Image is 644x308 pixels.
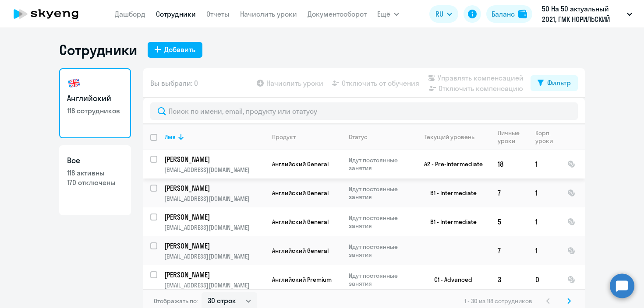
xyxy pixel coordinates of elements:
[409,150,491,178] td: A2 - Pre-Intermediate
[206,10,230,18] a: Отчеты
[272,160,329,168] span: Английский General
[67,178,123,187] p: 170 отключены
[531,75,578,91] button: Фильтр
[308,10,367,18] a: Документооборот
[164,241,263,251] p: [PERSON_NAME]
[164,252,265,260] p: [EMAIL_ADDRESS][DOMAIN_NAME]
[164,281,265,289] p: [EMAIL_ADDRESS][DOMAIN_NAME]
[164,154,265,164] a: [PERSON_NAME]
[164,44,195,55] div: Добавить
[518,10,527,18] img: balance
[164,241,265,251] a: [PERSON_NAME]
[547,77,571,88] div: Фильтр
[349,185,409,201] p: Идут постоянные занятия
[542,3,623,24] p: 50 На 50 актуальный 2021, ГМК НОРИЛЬСКИЙ НИКЕЛЬ, ПАО
[528,207,560,236] td: 1
[528,150,560,178] td: 1
[416,133,490,141] div: Текущий уровень
[164,270,265,280] a: [PERSON_NAME]
[425,133,474,141] div: Текущий уровень
[429,5,458,23] button: RU
[272,247,329,255] span: Английский General
[435,9,443,19] span: RU
[164,133,176,141] div: Имя
[409,265,491,294] td: C1 - Advanced
[67,106,123,115] p: 118 сотрудников
[164,212,265,222] a: [PERSON_NAME]
[67,76,81,90] img: english
[148,42,202,58] button: Добавить
[272,133,296,141] div: Продукт
[409,207,491,236] td: B1 - Intermediate
[150,102,578,120] input: Поиск по имени, email, продукту или статусу
[409,178,491,207] td: B1 - Intermediate
[538,3,637,24] button: 50 На 50 актуальный 2021, ГМК НОРИЛЬСКИЙ НИКЕЛЬ, ПАО
[150,78,198,88] span: Вы выбрали: 0
[528,236,560,265] td: 1
[486,5,532,23] button: Балансbalance
[164,183,265,193] a: [PERSON_NAME]
[528,265,560,294] td: 0
[164,133,265,141] div: Имя
[59,145,131,215] a: Все118 активны170 отключены
[164,154,263,164] p: [PERSON_NAME]
[164,270,263,280] p: [PERSON_NAME]
[464,297,532,305] span: 1 - 30 из 118 сотрудников
[272,218,329,226] span: Английский General
[491,236,528,265] td: 7
[59,68,131,138] a: Английский118 сотрудников
[67,155,123,166] h3: Все
[349,156,409,172] p: Идут постоянные занятия
[164,224,265,231] p: [EMAIL_ADDRESS][DOMAIN_NAME]
[349,272,409,287] p: Идут постоянные занятия
[59,41,137,59] h1: Сотрудники
[240,10,297,18] a: Начислить уроки
[154,297,198,305] span: Отображать по:
[164,212,263,222] p: [PERSON_NAME]
[164,195,265,203] p: [EMAIL_ADDRESS][DOMAIN_NAME]
[164,183,263,193] p: [PERSON_NAME]
[535,129,560,145] div: Корп. уроки
[67,93,123,104] h3: Английский
[491,178,528,207] td: 7
[492,9,515,19] div: Баланс
[377,5,399,23] button: Ещё
[115,10,145,18] a: Дашборд
[491,265,528,294] td: 3
[164,166,265,174] p: [EMAIL_ADDRESS][DOMAIN_NAME]
[349,214,409,230] p: Идут постоянные занятия
[349,133,368,141] div: Статус
[491,207,528,236] td: 5
[491,150,528,178] td: 18
[272,276,332,283] span: Английский Premium
[528,178,560,207] td: 1
[498,129,528,145] div: Личные уроки
[156,10,196,18] a: Сотрудники
[349,243,409,259] p: Идут постоянные занятия
[377,9,390,19] span: Ещё
[272,189,329,197] span: Английский General
[67,168,123,178] p: 118 активны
